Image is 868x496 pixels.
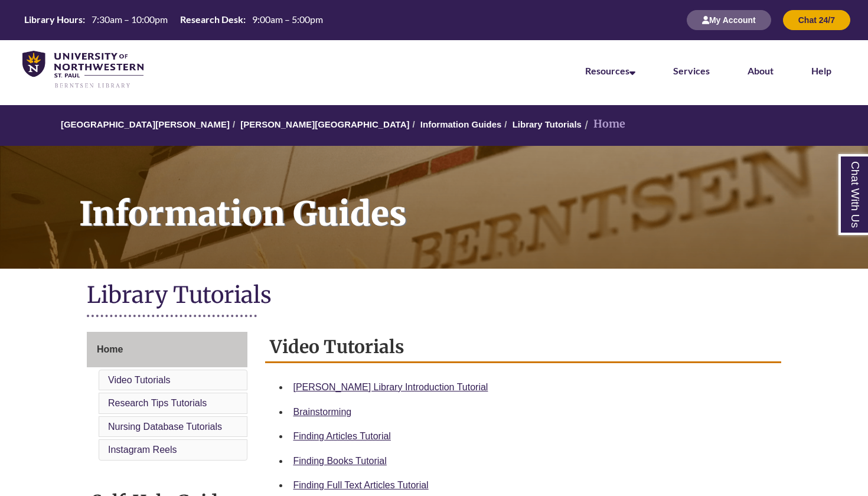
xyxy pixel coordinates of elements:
[66,146,868,253] h1: Information Guides
[240,119,409,129] a: [PERSON_NAME][GEOGRAPHIC_DATA]
[420,119,502,129] a: Information Guides
[748,65,774,76] a: About
[293,431,391,441] a: Finding Articles Tutorial
[252,14,323,25] span: 9:00am – 5:00pm
[293,382,488,392] a: [PERSON_NAME] Library Introduction Tutorial
[687,10,771,30] button: My Account
[582,116,625,133] li: Home
[19,13,328,27] a: Hours Today
[585,65,635,76] a: Resources
[108,445,177,455] a: Instagram Reels
[92,14,168,25] span: 7:30am – 10:00pm
[783,10,850,30] button: Chat 24/7
[19,13,87,26] th: Library Hours:
[783,15,850,25] a: Chat 24/7
[97,344,123,354] span: Home
[293,480,429,490] a: Finding Full Text Articles Tutorial
[265,332,782,363] h2: Video Tutorials
[61,119,230,129] a: [GEOGRAPHIC_DATA][PERSON_NAME]
[811,65,831,76] a: Help
[108,398,207,408] a: Research Tips Tutorials
[673,65,710,76] a: Services
[687,15,771,25] a: My Account
[19,13,328,26] table: Hours Today
[87,332,247,367] a: Home
[108,422,222,432] a: Nursing Database Tutorials
[513,119,582,129] a: Library Tutorials
[108,375,171,385] a: Video Tutorials
[87,280,781,312] h1: Library Tutorials
[293,456,387,466] a: Finding Books Tutorial
[87,332,247,463] div: Guide Page Menu
[293,407,352,417] a: Brainstorming
[22,51,143,89] img: UNWSP Library Logo
[175,13,247,26] th: Research Desk:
